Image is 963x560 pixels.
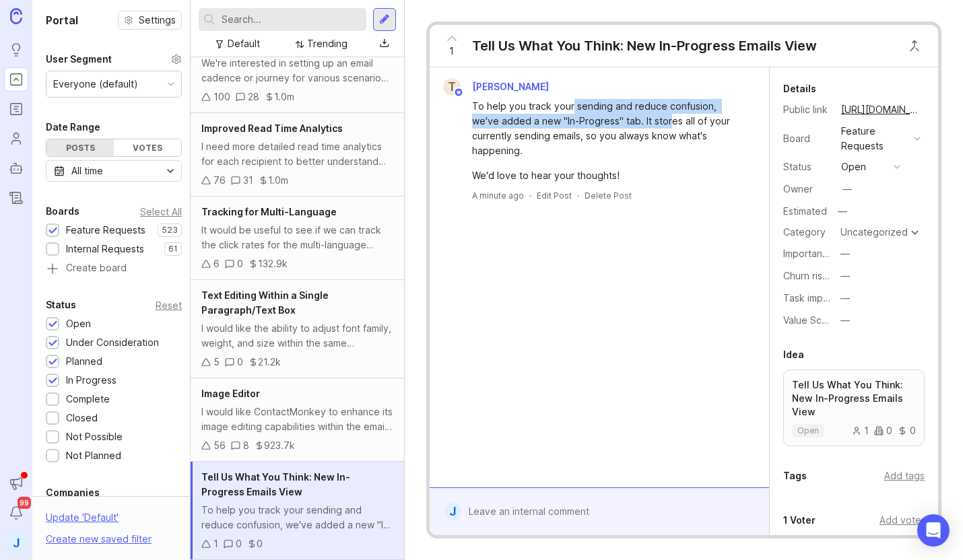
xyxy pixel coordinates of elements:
[66,411,98,425] div: Closed
[46,139,114,156] div: Posts
[834,203,851,220] div: —
[258,355,281,370] div: 21.2k
[114,139,181,156] div: Votes
[237,256,243,271] div: 0
[118,11,182,30] button: Settings
[783,468,807,484] div: Tags
[783,248,834,259] label: Importance
[71,164,103,178] div: All time
[140,208,182,215] div: Select All
[472,36,817,55] div: Tell Us What You Think: New In-Progress Emails View
[191,197,404,280] a: Tracking for Multi-LanguageIt would be useful to see if we can track the click rates for the mult...
[213,438,226,453] div: 56
[66,335,159,350] div: Under Consideration
[472,99,742,158] div: To help you track your sending and reduce confusion, we've added a new "In-Progress" tab. It stor...
[46,51,112,67] div: User Segment
[236,536,242,551] div: 0
[201,289,329,316] span: Text Editing Within a Single Paragraph/Text Box
[201,471,350,497] span: Tell Us What You Think: New In-Progress Emails View
[168,244,178,254] p: 61
[4,471,28,495] button: Announcements
[46,485,100,501] div: Companies
[783,131,830,146] div: Board
[783,314,835,326] label: Value Scale
[444,503,461,520] div: J
[842,182,852,197] div: —
[201,139,393,169] div: I need more detailed read time analytics for each recipient to better understand engagement level...
[307,36,347,51] div: Trending
[797,425,819,436] p: open
[237,355,243,370] div: 0
[840,269,850,283] div: —
[4,156,28,180] a: Autopilot
[884,468,925,483] div: Add tags
[264,438,295,453] div: 923.7k
[841,124,908,153] div: Feature Requests
[191,30,404,113] a: Cadence SendingWe're interested in setting up an email cadence or journey for various scenarios, ...
[243,438,249,453] div: 8
[4,38,28,62] a: Ideas
[201,206,337,217] span: Tracking for Multi-Language
[4,530,28,555] div: J
[577,190,579,201] div: ·
[228,36,260,51] div: Default
[66,242,144,256] div: Internal Requests
[4,127,28,151] a: Users
[879,513,925,528] div: Add voter
[840,246,850,261] div: —
[874,426,892,435] div: 0
[213,90,230,104] div: 100
[191,462,404,560] a: Tell Us What You Think: New In-Progress Emails ViewTo help you track your sending and reduce conf...
[201,56,393,85] div: We're interested in setting up an email cadence or journey for various scenarios, like onboarding...
[201,405,393,434] div: I would like ContactMonkey to enhance its image editing capabilities within the email builder. Sp...
[162,225,178,236] p: 523
[66,354,102,369] div: Planned
[258,256,288,271] div: 132.9k
[66,316,91,331] div: Open
[852,426,869,435] div: 1
[268,173,288,188] div: 1.0m
[53,77,138,92] div: Everyone (default)
[201,223,393,252] div: It would be useful to see if we can track the click rates for the multi-language feature. Being a...
[46,510,119,532] div: Update ' Default '
[917,514,950,547] div: Open Intercom Messenger
[783,102,830,117] div: Public link
[898,426,916,435] div: 0
[191,378,404,462] a: Image EditorI would like ContactMonkey to enhance its image editing capabilities within the email...
[783,81,816,97] div: Details
[201,321,393,351] div: I would like the ability to adjust font family, weight, and size within the same paragraph or tex...
[783,225,830,240] div: Category
[841,160,866,174] div: open
[901,32,928,59] button: Close button
[435,78,560,96] a: T[PERSON_NAME]
[46,203,79,219] div: Boards
[449,44,454,59] span: 1
[443,78,461,96] div: T
[585,190,632,201] div: Delete Post
[472,190,524,201] a: A minute ago
[4,97,28,121] a: Roadmaps
[18,497,31,509] span: 99
[537,190,572,201] div: Edit Post
[66,223,145,238] div: Feature Requests
[222,12,361,27] input: Search...
[66,373,117,388] div: In Progress
[453,87,463,98] img: member badge
[201,123,343,134] span: Improved Read Time Analytics
[840,228,908,237] div: Uncategorized
[213,173,226,188] div: 76
[213,355,220,370] div: 5
[46,119,100,135] div: Date Range
[783,512,816,528] div: 1 Voter
[10,8,22,24] img: Canny Home
[191,280,404,378] a: Text Editing Within a Single Paragraph/Text BoxI would like the ability to adjust font family, we...
[46,263,182,275] a: Create board
[213,536,218,551] div: 1
[46,12,78,28] h1: Portal
[191,113,404,197] a: Improved Read Time AnalyticsI need more detailed read time analytics for each recipient to better...
[66,448,121,463] div: Not Planned
[792,378,916,419] p: Tell Us What You Think: New In-Progress Emails View
[257,536,263,551] div: 0
[840,291,850,306] div: —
